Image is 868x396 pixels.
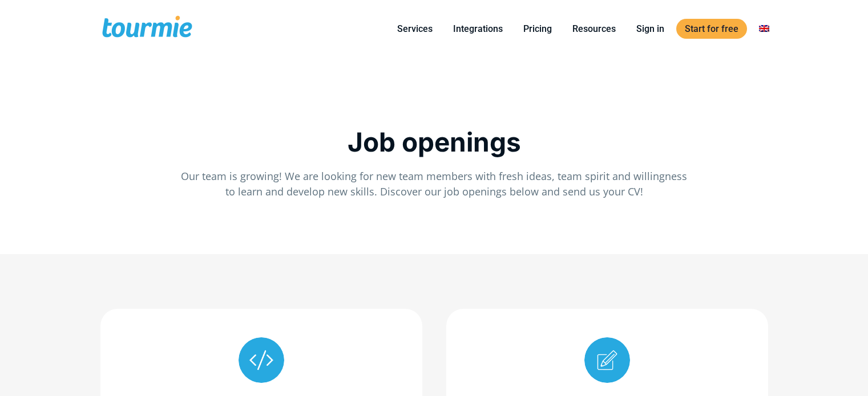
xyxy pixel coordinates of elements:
a: Integrations [445,22,511,36]
a: Services [389,22,441,36]
a: Pricing [515,22,560,36]
span: Job openings [348,126,521,158]
a: Switch to [750,22,778,36]
span: Our team is growing! We are looking for new team members with fresh ideas, team spirit and willin... [181,169,687,198]
a: Start for free [676,19,747,39]
a: Resources [564,22,624,36]
a: Sign in [628,22,673,36]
